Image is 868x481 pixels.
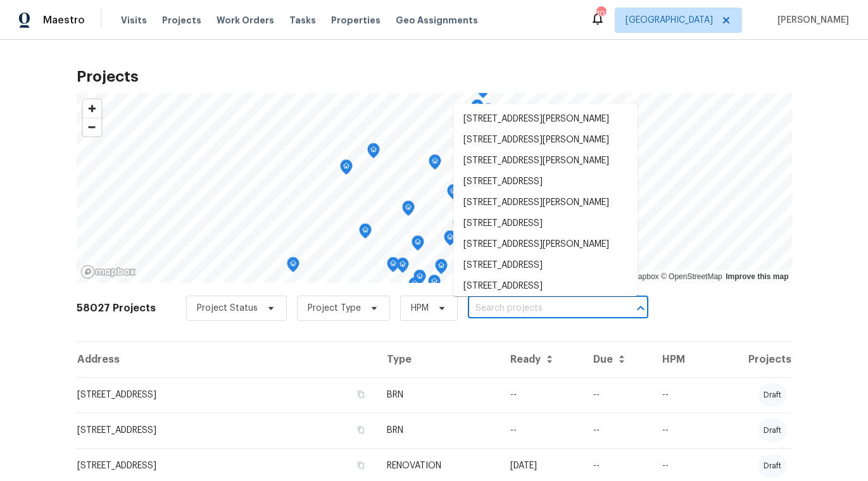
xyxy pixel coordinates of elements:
[652,413,707,448] td: --
[77,70,792,83] h2: Projects
[121,14,147,27] span: Visits
[468,299,613,318] input: Search projects
[453,130,638,151] li: [STREET_ADDRESS][PERSON_NAME]
[444,230,456,250] div: Map marker
[77,413,377,448] td: [STREET_ADDRESS]
[428,275,441,294] div: Map marker
[626,14,713,27] span: [GEOGRAPHIC_DATA]
[453,216,465,235] div: Map marker
[355,424,367,435] button: Copy Address
[758,454,786,477] div: draft
[43,14,85,27] span: Maestro
[411,302,429,315] span: HPM
[453,172,638,192] li: [STREET_ADDRESS]
[632,299,650,317] button: Close
[83,118,101,136] span: Zoom out
[197,302,258,315] span: Project Status
[413,270,426,289] div: Map marker
[453,276,638,297] li: [STREET_ADDRESS]
[80,265,136,279] a: Mapbox homepage
[596,8,605,20] div: 103
[331,14,381,27] span: Properties
[500,377,583,413] td: --
[758,384,786,406] div: draft
[652,342,707,377] th: HPM
[453,213,638,234] li: [STREET_ADDRESS]
[377,377,500,413] td: BRN
[661,272,722,281] a: OpenStreetMap
[429,154,441,174] div: Map marker
[652,377,707,413] td: --
[583,377,652,413] td: --
[583,342,652,377] th: Due
[396,14,478,27] span: Geo Assignments
[408,277,421,297] div: Map marker
[77,93,792,283] canvas: Map
[726,272,788,281] a: Improve this map
[287,257,299,277] div: Map marker
[367,143,380,163] div: Map marker
[453,234,638,255] li: [STREET_ADDRESS][PERSON_NAME]
[447,184,460,204] div: Map marker
[471,99,484,119] div: Map marker
[453,255,638,276] li: [STREET_ADDRESS]
[377,413,500,448] td: BRN
[453,151,638,172] li: [STREET_ADDRESS][PERSON_NAME]
[77,342,377,377] th: Address
[758,419,786,442] div: draft
[624,272,659,281] a: Mapbox
[83,99,101,118] button: Zoom in
[77,377,377,413] td: [STREET_ADDRESS]
[453,109,638,130] li: [STREET_ADDRESS][PERSON_NAME]
[355,459,367,471] button: Copy Address
[77,302,156,315] h2: 58027 Projects
[412,235,424,255] div: Map marker
[396,258,409,277] div: Map marker
[308,302,361,315] span: Project Type
[217,14,274,27] span: Work Orders
[340,159,353,179] div: Map marker
[387,257,399,277] div: Map marker
[402,201,415,220] div: Map marker
[359,223,372,243] div: Map marker
[289,16,316,25] span: Tasks
[500,413,583,448] td: --
[453,192,638,213] li: [STREET_ADDRESS][PERSON_NAME]
[355,389,367,400] button: Copy Address
[707,342,791,377] th: Projects
[83,118,101,136] button: Zoom out
[583,413,652,448] td: --
[377,342,500,377] th: Type
[162,14,201,27] span: Projects
[500,342,583,377] th: Ready
[435,259,448,278] div: Map marker
[772,14,849,27] span: [PERSON_NAME]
